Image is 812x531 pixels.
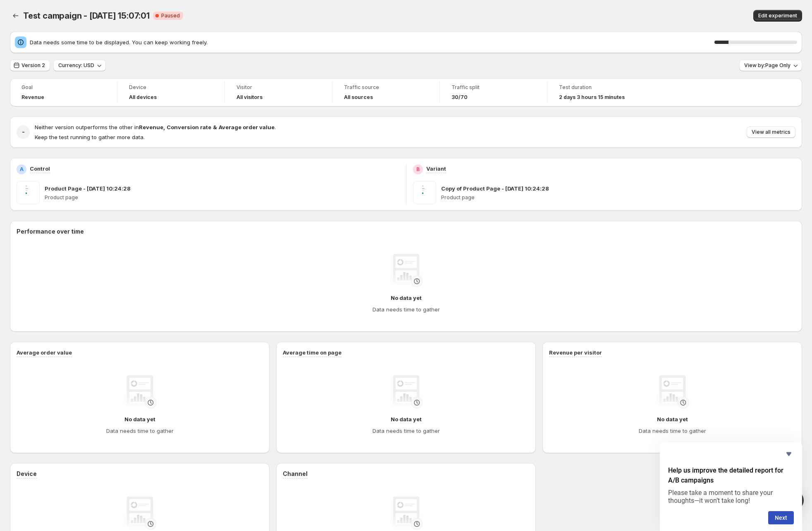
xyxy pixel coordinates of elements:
h2: - [22,128,25,136]
h3: Channel [283,470,308,478]
h4: Data needs time to gather [639,427,706,435]
strong: Revenue [139,124,163,130]
strong: Average order value [219,124,275,130]
span: Neither version outperforms the other in . [35,124,276,130]
span: 2 days 3 hours 15 minutes [559,94,625,101]
p: Control [30,164,50,173]
strong: & [213,124,217,130]
h4: No data yet [391,415,422,423]
a: VisitorAll visitors [236,83,320,101]
p: Product page [441,194,796,201]
img: No data yet [656,375,689,408]
img: No data yet [123,375,156,408]
h3: Average time on page [283,348,342,357]
h4: All visitors [236,94,263,101]
a: Traffic split30/70 [451,83,535,101]
strong: Conversion rate [167,124,211,130]
a: Test duration2 days 3 hours 15 minutes [559,83,643,101]
p: Product page [45,194,399,201]
h4: No data yet [124,415,155,423]
h4: All devices [129,94,157,101]
button: Version 2 [10,60,50,71]
span: Data needs some time to be displayed. You can keep working freely. [30,38,714,46]
h3: Revenue per visitor [549,348,602,357]
button: Currency: USD [53,60,106,71]
div: Help us improve the detailed report for A/B campaigns [668,449,794,524]
span: Version 2 [21,62,45,69]
a: Traffic sourceAll sources [344,83,428,101]
img: No data yet [389,375,423,408]
img: Copy of Product Page - Nov 5, 10:24:28 [413,181,436,204]
span: Keep the test running to gather more data. [35,134,145,140]
p: Product Page - [DATE] 10:24:28 [45,184,131,193]
span: Traffic split [451,84,535,91]
span: Visitor [236,84,320,91]
h4: Data needs time to gather [373,427,440,435]
span: View by: Page Only [744,62,791,69]
h4: All sources [344,94,373,101]
button: Back [10,10,21,22]
span: Test campaign - [DATE] 15:07:01 [23,11,150,21]
span: Edit experiment [758,12,797,19]
strong: , [163,124,165,130]
img: No data yet [389,497,423,530]
button: Hide survey [784,449,794,459]
p: Variant [426,164,446,173]
h2: Performance over time [17,227,795,236]
button: View all metrics [747,126,795,138]
span: Revenue [21,94,44,101]
h4: No data yet [657,415,688,423]
span: Traffic source [344,84,428,91]
h4: Data needs time to gather [373,305,440,314]
h2: Help us improve the detailed report for A/B campaigns [668,466,794,485]
span: View all metrics [752,129,791,135]
button: Edit experiment [753,10,802,22]
h2: A [20,166,24,173]
h2: B [416,166,420,173]
img: No data yet [389,254,423,287]
span: Paused [161,12,180,19]
img: No data yet [123,497,156,530]
p: Please take a moment to share your thoughts—it won’t take long! [668,489,794,504]
button: View by:Page Only [739,60,802,71]
span: Goal [21,84,105,91]
h4: Data needs time to gather [106,427,174,435]
h3: Average order value [17,348,72,357]
a: GoalRevenue [21,83,105,101]
img: Product Page - Nov 5, 10:24:28 [17,181,40,204]
h3: Device [17,470,37,478]
a: DeviceAll devices [129,83,213,101]
h4: No data yet [391,294,422,302]
p: Copy of Product Page - [DATE] 10:24:28 [441,184,549,193]
button: Next question [768,511,794,524]
span: Currency: USD [58,62,94,69]
span: 30/70 [451,94,468,101]
span: Device [129,84,213,91]
span: Test duration [559,84,643,91]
